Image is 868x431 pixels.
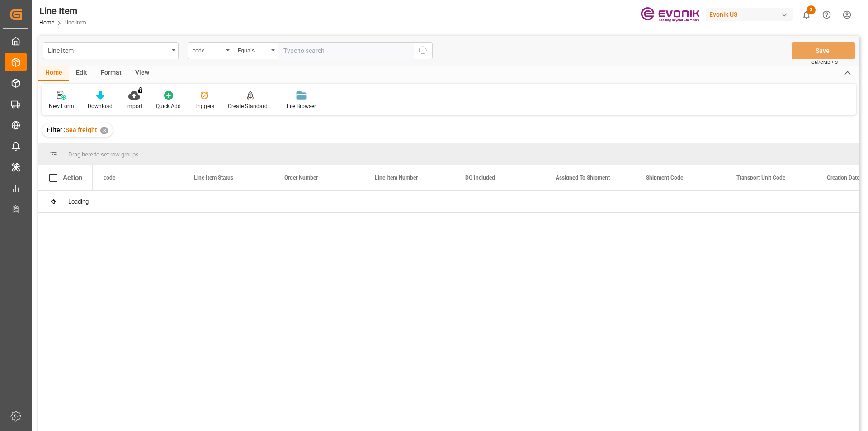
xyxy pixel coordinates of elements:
div: Home [38,66,69,81]
div: ✕ [100,127,108,134]
button: Help Center [816,5,837,25]
div: Evonik US [706,8,793,21]
span: 3 [807,5,816,14]
div: code [193,44,223,55]
span: Shipment Code [646,175,683,181]
button: open menu [188,42,233,59]
div: Equals [238,44,269,55]
span: Filter : [47,126,66,133]
div: Action [63,174,82,182]
span: Loading [68,198,89,205]
button: open menu [43,42,179,59]
button: open menu [233,42,278,59]
span: Sea freight [66,126,97,133]
div: Download [88,102,113,110]
span: Assigned To Shipment [556,175,610,181]
span: Ctrl/CMD + S [811,59,838,66]
a: Home [39,19,54,26]
button: search button [414,42,433,59]
div: Triggers [194,102,214,110]
div: Create Standard Shipment [228,102,273,110]
span: Creation Date [827,175,859,181]
div: New Form [49,102,74,110]
button: Save [792,42,855,59]
div: Line Item [39,4,86,18]
button: show 3 new notifications [796,5,816,25]
div: View [128,66,156,81]
span: Line Item Status [194,175,233,181]
span: Transport Unit Code [736,175,785,181]
span: Line Item Number [375,175,418,181]
span: Drag here to set row groups [68,151,139,158]
div: File Browser [287,102,316,110]
div: Format [94,66,128,81]
button: Evonik US [706,6,796,23]
span: Order Number [284,175,318,181]
div: Line Item [48,44,169,56]
img: Evonik-brand-mark-Deep-Purple-RGB.jpeg_1700498283.jpeg [641,7,699,23]
div: Quick Add [156,102,181,110]
span: code [104,175,115,181]
div: Edit [69,66,94,81]
input: Type to search [278,42,414,59]
span: DG Included [465,175,495,181]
